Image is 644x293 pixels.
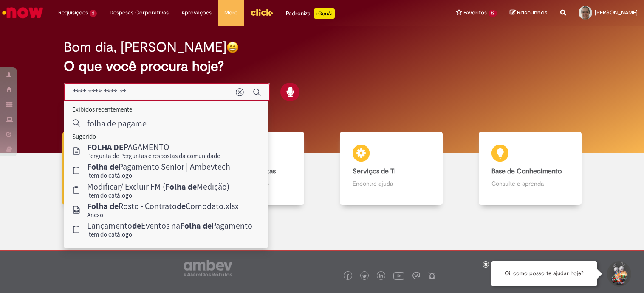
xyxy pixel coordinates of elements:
b: Base de Conhecimento [491,167,562,176]
a: Tirar dúvidas Tirar dúvidas com Lupi Assist e Gen Ai [45,132,184,205]
img: logo_footer_twitter.png [362,274,367,279]
span: [PERSON_NAME] [595,9,638,16]
a: Base de Conhecimento Consulte e aprenda [461,132,600,205]
span: Favoritos [463,8,487,17]
p: Encontre ajuda [353,179,430,188]
span: More [224,8,237,17]
b: Catálogo de Ofertas [214,167,276,176]
h2: O que você procura hoje? [64,59,580,74]
img: logo_footer_linkedin.png [379,274,383,279]
span: Despesas Corporativas [110,8,169,17]
h2: Bom dia, [PERSON_NAME] [64,40,226,55]
p: Consulte e aprenda [491,179,569,188]
a: Serviços de TI Encontre ajuda [322,132,461,205]
span: Requisições [58,8,88,17]
img: logo_footer_ambev_rotulo_gray.png [184,260,232,276]
span: 2 [90,10,97,17]
p: +GenAi [314,8,335,19]
img: click_logo_yellow_360x200.png [250,6,273,19]
button: Iniciar Conversa de Suporte [606,261,631,287]
img: logo_footer_facebook.png [346,274,350,279]
b: Serviços de TI [353,167,396,176]
img: logo_footer_naosei.png [428,272,436,279]
span: Rascunhos [517,8,548,17]
img: logo_footer_youtube.png [393,270,404,281]
img: ServiceNow [1,4,45,21]
span: Aprovações [181,8,212,17]
img: logo_footer_workplace.png [412,272,420,279]
div: Padroniza [286,8,335,19]
img: happy-face.png [226,41,239,53]
div: Oi, como posso te ajudar hoje? [491,261,597,286]
a: Rascunhos [510,9,548,17]
span: 12 [489,10,497,17]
